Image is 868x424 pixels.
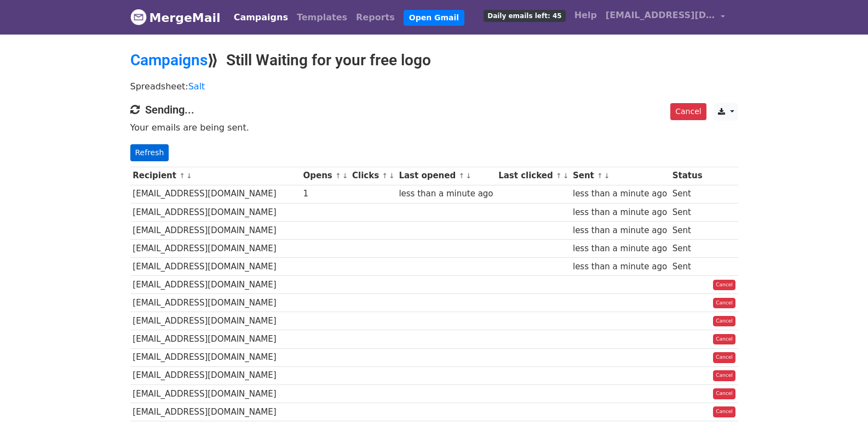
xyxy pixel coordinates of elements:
a: Templates [292,7,352,29]
a: Cancel [713,370,735,381]
a: ↑ [458,172,464,180]
a: Cancel [713,334,735,345]
div: less than a minute ago [573,206,667,219]
a: ↓ [465,172,472,180]
td: [EMAIL_ADDRESS][DOMAIN_NAME] [130,312,301,330]
a: Salt [188,81,205,92]
div: less than a minute ago [573,188,667,200]
div: 1 [303,188,347,200]
a: Help [570,4,601,26]
a: ↑ [335,172,341,180]
td: [EMAIL_ADDRESS][DOMAIN_NAME] [130,366,301,385]
h4: Sending... [130,103,738,116]
td: [EMAIL_ADDRESS][DOMAIN_NAME] [130,348,301,366]
a: ↑ [597,172,603,180]
div: less than a minute ago [573,261,667,273]
div: less than a minute ago [573,242,667,255]
iframe: Chat Widget [813,371,868,424]
a: [EMAIL_ADDRESS][DOMAIN_NAME] [601,4,729,30]
td: [EMAIL_ADDRESS][DOMAIN_NAME] [130,294,301,312]
a: Reports [352,7,399,29]
td: [EMAIL_ADDRESS][DOMAIN_NAME] [130,403,301,421]
a: Cancel [713,316,735,327]
td: Sent [670,221,705,239]
a: Cancel [713,298,735,309]
a: Refresh [130,144,169,161]
th: Recipient [130,167,301,185]
a: ↑ [382,172,388,180]
a: Cancel [713,352,735,363]
td: [EMAIL_ADDRESS][DOMAIN_NAME] [130,203,301,221]
td: [EMAIL_ADDRESS][DOMAIN_NAME] [130,330,301,348]
a: MergeMail [130,6,221,29]
td: [EMAIL_ADDRESS][DOMAIN_NAME] [130,276,301,294]
th: Opens [301,167,350,185]
th: Last opened [396,167,496,185]
th: Clicks [349,167,396,185]
a: ↓ [389,172,395,180]
th: Sent [570,167,670,185]
a: Campaigns [130,51,208,69]
a: ↑ [556,172,562,180]
td: Sent [670,239,705,257]
td: [EMAIL_ADDRESS][DOMAIN_NAME] [130,239,301,257]
a: Cancel [670,103,706,120]
a: Daily emails left: 45 [479,4,570,26]
th: Status [670,167,705,185]
td: Sent [670,203,705,221]
a: Campaigns [229,7,292,29]
div: less than a minute ago [399,188,493,200]
td: Sent [670,258,705,276]
p: Your emails are being sent. [130,122,738,133]
a: ↑ [179,172,185,180]
a: Cancel [713,388,735,399]
td: [EMAIL_ADDRESS][DOMAIN_NAME] [130,221,301,239]
a: Cancel [713,280,735,291]
a: Cancel [713,406,735,417]
th: Last clicked [496,167,570,185]
p: Spreadsheet: [130,81,738,92]
span: Daily emails left: 45 [484,10,565,22]
a: ↓ [563,172,569,180]
td: [EMAIL_ADDRESS][DOMAIN_NAME] [130,385,301,403]
a: ↓ [186,172,192,180]
a: ↓ [604,172,610,180]
div: less than a minute ago [573,224,667,237]
a: Open Gmail [404,10,464,26]
h2: ⟫ Still Waiting for your free logo [130,51,738,70]
td: [EMAIL_ADDRESS][DOMAIN_NAME] [130,258,301,276]
img: MergeMail logo [130,9,147,25]
td: [EMAIL_ADDRESS][DOMAIN_NAME] [130,185,301,203]
td: Sent [670,185,705,203]
a: ↓ [342,172,348,180]
span: [EMAIL_ADDRESS][DOMAIN_NAME] [606,9,715,22]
